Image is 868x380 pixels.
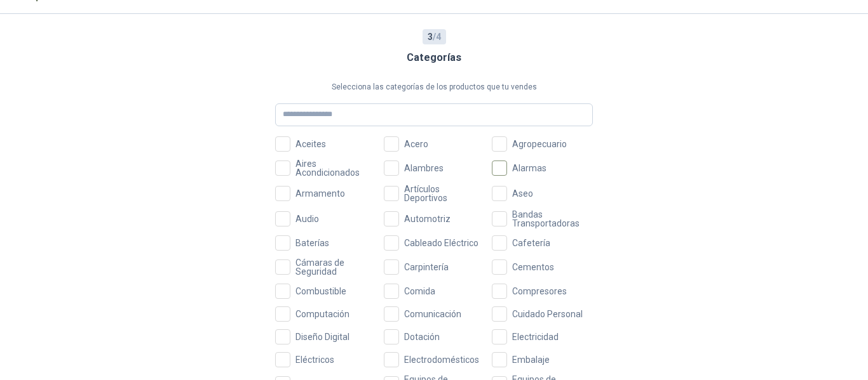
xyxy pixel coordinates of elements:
span: Aseo [507,189,538,198]
span: Baterías [290,239,334,247]
span: Combustible [290,287,351,296]
span: Cafetería [507,239,555,247]
span: Acero [399,140,433,148]
p: Selecciona las categorías de los productos que tu vendes [275,81,593,93]
span: Aires Acondicionados [290,159,376,177]
span: Computación [290,310,355,318]
span: Comida [399,287,440,296]
span: Eléctricos [290,355,339,364]
span: Artículos Deportivos [399,185,485,202]
span: Carpintería [399,263,454,272]
span: Electricidad [507,332,564,341]
span: Automotriz [399,214,456,223]
span: Cableado Eléctrico [399,239,484,247]
span: Diseño Digital [290,332,355,341]
span: Cámaras de Seguridad [290,258,376,276]
span: Alarmas [507,164,552,173]
span: Electrodomésticos [399,355,484,364]
span: Cementos [507,263,559,272]
span: Compresores [507,287,572,296]
span: Cuidado Personal [507,310,588,318]
h3: Categorías [407,49,461,66]
span: Armamento [290,189,350,198]
span: Alambres [399,164,449,173]
span: / 4 [428,30,441,44]
span: Comunicación [399,310,466,318]
span: Dotación [399,332,445,341]
b: 3 [428,32,433,42]
span: Aceites [290,140,331,148]
span: Bandas Transportadoras [507,210,593,228]
span: Audio [290,214,324,223]
span: Agropecuario [507,140,572,148]
span: Embalaje [507,355,555,364]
